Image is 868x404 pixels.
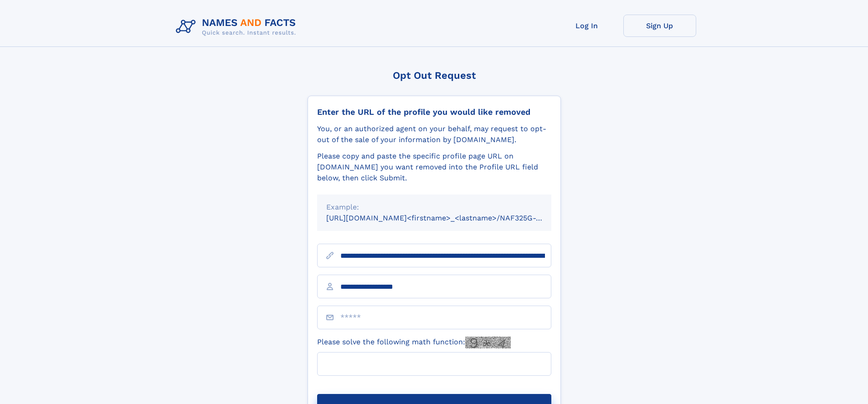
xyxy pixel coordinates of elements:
[317,151,551,184] div: Please copy and paste the specific profile page URL on [DOMAIN_NAME] you want removed into the Pr...
[317,123,551,145] div: You, or an authorized agent on your behalf, may request to opt-out of the sale of your informatio...
[317,337,511,348] label: Please solve the following math function:
[308,70,561,81] div: Opt Out Request
[326,202,542,213] div: Example:
[623,15,696,37] a: Sign Up
[550,15,623,37] a: Log In
[317,107,551,117] div: Enter the URL of the profile you would like removed
[326,214,569,222] small: [URL][DOMAIN_NAME]<firstname>_<lastname>/NAF325G-xxxxxxxx
[172,15,303,39] img: Logo Names and Facts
